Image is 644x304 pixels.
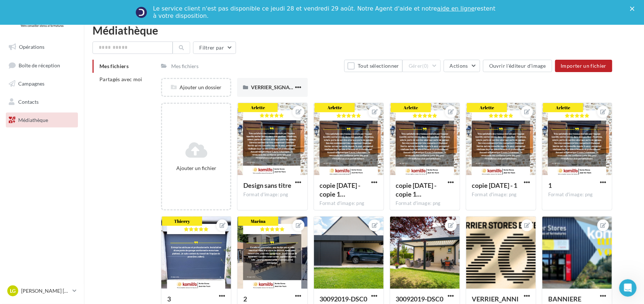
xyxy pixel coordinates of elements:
span: Mes fichiers [99,63,129,69]
a: LG [PERSON_NAME] [PERSON_NAME] [6,284,78,298]
div: Ajouter un fichier [165,165,227,172]
button: Ouvrir l'éditeur d'image [483,60,552,72]
span: Médiathèque [18,117,48,123]
span: Contacts [18,99,39,105]
button: Importer un fichier [555,60,613,72]
span: Design sans titre [243,181,291,189]
div: Format d'image: png [243,192,301,198]
img: Profile image for Service-Client [136,7,147,18]
span: Importer un fichier [561,63,607,69]
div: Format d'image: png [396,200,454,207]
span: 3 [167,295,171,303]
button: Tout sélectionner [344,60,402,72]
span: LG [10,287,16,295]
div: Fermer [630,7,637,11]
div: Format d'image: png [472,192,530,198]
a: Opérations [4,39,79,55]
span: copie 16-07-2025 - copie 16-07-2025 - 1 [396,181,437,198]
div: Médiathèque [93,25,635,36]
span: VERRIER_SIGNATURE_V2 [251,84,311,90]
span: Partagés avec moi [99,76,142,82]
span: copie 16-07-2025 - copie 16-07-2025 - copie 16-07-2025 - 1 [320,181,361,198]
p: [PERSON_NAME] [PERSON_NAME] [21,287,70,295]
a: Contacts [4,94,79,110]
span: Opérations [19,44,44,50]
a: aide en ligne [437,5,475,12]
span: (0) [423,63,429,69]
button: Gérer(0) [402,60,441,72]
button: Filtrer par [193,42,236,54]
span: 2 [243,295,247,303]
div: Format d'image: png [320,200,378,207]
a: Médiathèque [4,112,79,128]
a: Boîte de réception [4,58,79,73]
span: Actions [450,63,468,69]
div: Format d'image: png [548,192,606,198]
span: copie 16-07-2025 - 1 [472,181,518,189]
span: Campagnes [18,80,44,87]
div: Le service client n'est pas disponible ce jeudi 28 et vendredi 29 août. Notre Agent d'aide et not... [153,5,497,20]
div: Mes fichiers [171,63,199,70]
div: Ajouter un dossier [162,84,230,91]
a: Campagnes [4,76,79,91]
span: Boîte de réception [19,62,60,68]
iframe: Intercom live chat [619,279,637,297]
span: 1 [548,181,552,189]
button: Actions [444,60,480,72]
